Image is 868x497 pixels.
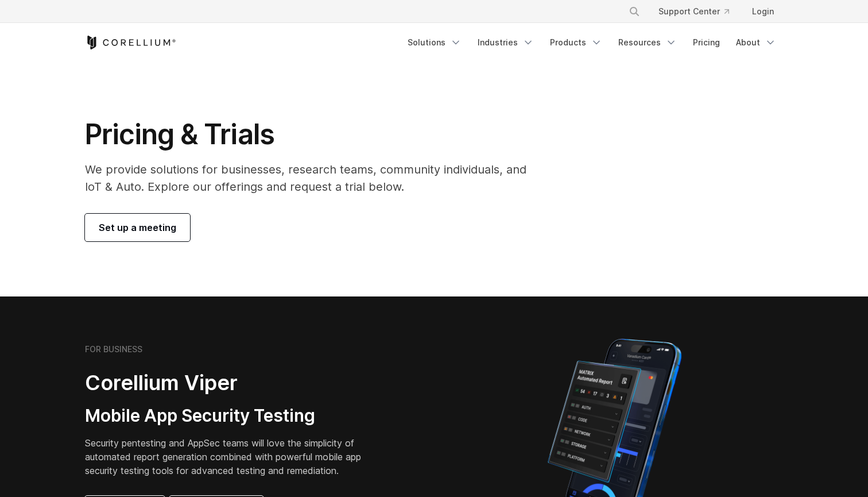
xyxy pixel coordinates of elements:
[401,32,468,53] a: Solutions
[85,36,176,49] a: Corellium Home
[99,221,176,234] span: Set up a meeting
[686,32,727,53] a: Pricing
[543,32,609,53] a: Products
[743,1,783,22] a: Login
[85,161,542,195] p: We provide solutions for businesses, research teams, community individuals, and IoT & Auto. Explo...
[471,32,541,53] a: Industries
[85,344,142,355] h6: FOR BUSINESS
[401,32,783,53] div: Navigation Menu
[85,117,542,152] h1: Pricing & Trials
[624,1,645,22] button: Search
[729,32,783,53] a: About
[615,1,783,22] div: Navigation Menu
[649,1,738,22] a: Support Center
[85,214,190,241] a: Set up a meeting
[85,370,379,396] h2: Corellium Viper
[611,32,684,53] a: Resources
[85,436,379,477] p: Security pentesting and AppSec teams will love the simplicity of automated report generation comb...
[85,405,379,427] h3: Mobile App Security Testing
